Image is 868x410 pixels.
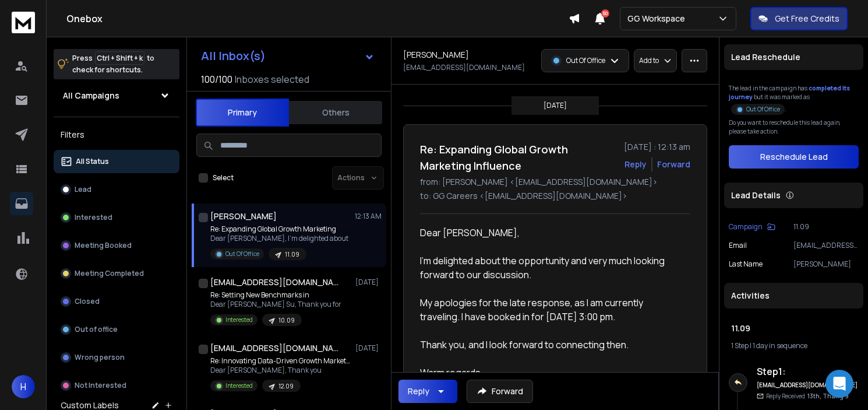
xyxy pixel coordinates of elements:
[235,72,309,86] h3: Inboxes selected
[624,141,690,153] p: [DATE] : 12:13 am
[398,380,457,403] button: Reply
[750,7,848,30] button: Get Free Credits
[192,44,384,68] button: All Inbox(s)
[420,338,681,352] div: Thank you, and I look forward to connecting then.
[210,276,338,288] h1: [EMAIL_ADDRESS][DOMAIN_NAME]
[420,190,690,202] p: to: GG Careers <[EMAIL_ADDRESS][DOMAIN_NAME]>
[54,318,179,341] button: Out of office
[75,213,112,222] p: Interested
[278,382,294,391] p: 12.09
[278,316,295,325] p: 10.09
[724,283,863,309] div: Activities
[54,234,179,257] button: Meeting Booked
[54,290,179,313] button: Closed
[729,118,859,136] p: Do you want to reschedule this lead again, please take action.
[285,250,299,259] p: 11.09
[639,56,659,65] p: Add to
[355,212,382,221] p: 12:13 AM
[355,344,382,353] p: [DATE]
[75,241,132,250] p: Meeting Booked
[210,290,341,300] p: Re: Setting New Benchmarks in
[403,49,469,61] h1: [PERSON_NAME]
[289,100,382,125] button: Others
[72,52,154,76] p: Press to check for shortcuts.
[54,346,179,369] button: Wrong person
[54,178,179,201] button: Lead
[729,222,763,232] p: Campaign
[210,366,350,375] p: Dear [PERSON_NAME], Thank you
[753,341,807,351] span: 1 day in sequence
[54,150,179,173] button: All Status
[76,157,109,166] p: All Status
[66,12,569,26] h1: Onebox
[403,63,525,72] p: [EMAIL_ADDRESS][DOMAIN_NAME]
[731,341,856,351] div: |
[467,380,533,403] button: Forward
[793,260,859,269] p: [PERSON_NAME]
[75,325,118,334] p: Out of office
[408,386,429,397] div: Reply
[729,145,859,169] button: Reschedule Lead
[775,13,839,24] p: Get Free Credits
[793,241,859,250] p: [EMAIL_ADDRESS][DOMAIN_NAME]
[420,366,681,380] div: Warm regards,
[420,254,681,282] div: I’m delighted about the opportunity and very much looking forward to our discussion.
[75,185,91,194] p: Lead
[544,101,567,110] p: [DATE]
[54,262,179,285] button: Meeting Completed
[210,225,348,234] p: Re: Expanding Global Growth Marketing
[729,260,763,269] p: Last Name
[825,370,853,398] div: Open Intercom Messenger
[210,356,350,366] p: Re: Innovating Data-Driven Growth Marketing
[54,374,179,397] button: Not Interested
[75,381,126,390] p: Not Interested
[196,99,289,127] button: Primary
[731,341,749,351] span: 1 Step
[54,127,179,143] h3: Filters
[355,278,382,287] p: [DATE]
[757,381,859,390] h6: [EMAIL_ADDRESS][DOMAIN_NAME]
[210,342,338,354] h1: [EMAIL_ADDRESS][DOMAIN_NAME]
[12,12,35,33] img: logo
[75,269,144,278] p: Meeting Completed
[201,72,232,86] span: 100 / 100
[731,323,856,334] h1: 11.09
[729,84,859,114] div: The lead in the campaign has but it was marked as .
[75,297,100,306] p: Closed
[75,353,125,362] p: Wrong person
[731,190,781,201] p: Lead Details
[766,392,849,401] p: Reply Received
[54,206,179,229] button: Interested
[63,90,119,101] h1: All Campaigns
[12,375,35,398] button: H
[201,50,266,62] h1: All Inbox(s)
[731,51,800,63] p: Lead Reschedule
[213,173,234,183] label: Select
[210,300,341,309] p: Dear [PERSON_NAME] Su, Thank you for
[420,141,617,174] h1: Re: Expanding Global Growth Marketing Influence
[566,56,605,65] p: Out Of Office
[210,211,277,222] h1: [PERSON_NAME]
[757,365,859,379] h6: Step 1 :
[420,176,690,188] p: from: [PERSON_NAME] <[EMAIL_ADDRESS][DOMAIN_NAME]>
[624,159,647,170] button: Reply
[793,222,859,232] p: 11.09
[210,234,348,243] p: Dear [PERSON_NAME], I’m delighted about
[627,13,690,24] p: GG Workspace
[807,392,849,400] span: 13th, Tháng 9
[729,241,747,250] p: Email
[95,51,144,65] span: Ctrl + Shift + k
[225,250,259,258] p: Out Of Office
[601,9,609,17] span: 50
[420,296,681,324] div: My apologies for the late response, as I am currently traveling. I have booked in for [DATE] 3:00...
[746,105,780,114] p: Out Of Office
[225,316,253,324] p: Interested
[729,222,775,232] button: Campaign
[729,84,850,101] span: completed its journey
[54,84,179,107] button: All Campaigns
[657,159,690,170] div: Forward
[225,381,253,390] p: Interested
